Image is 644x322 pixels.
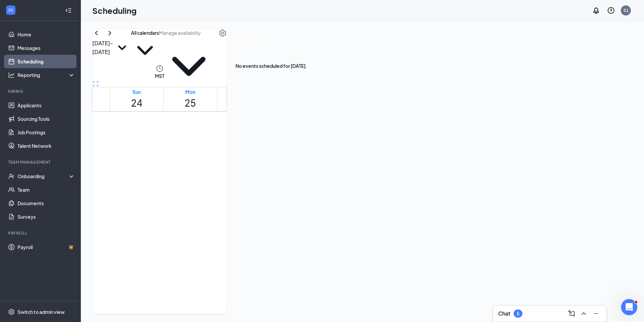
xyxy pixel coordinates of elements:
svg: ChevronDown [131,36,159,64]
div: 5 [517,311,519,317]
svg: ChevronUp [580,310,588,318]
a: Job Postings [18,126,75,139]
div: Onboarding [18,173,69,180]
span: No events scheduled for [DATE]. [235,62,307,70]
h3: Chat [498,310,510,317]
svg: Notifications [592,6,600,15]
h1: 25 [185,96,196,110]
div: Switch to admin view [18,308,65,315]
input: Manage availability [159,29,219,36]
div: Sun [131,88,142,96]
a: Talent Network [18,139,75,153]
span: [DATE] [235,40,307,50]
iframe: Intercom live chat [621,299,637,315]
a: Sourcing Tools [18,112,75,126]
button: Minimize [590,308,601,319]
a: Home [18,28,75,41]
a: Settings [219,29,227,64]
a: Team [18,183,75,196]
svg: Settings [219,29,227,37]
span: MST [155,73,164,79]
svg: ChevronRight [106,29,114,37]
div: Mon [185,88,196,96]
a: August 25, 2025 [183,87,197,111]
a: Applicants [18,99,75,112]
svg: WorkstreamLogo [7,7,14,14]
svg: Collapse [65,7,72,14]
a: PayrollCrown [18,240,75,254]
h3: [DATE] - [DATE] [92,39,113,57]
svg: UserCheck [8,173,15,180]
a: August 24, 2025 [130,87,144,111]
button: ChevronUp [578,308,589,319]
a: Documents [18,196,75,210]
svg: Clock [156,64,164,73]
svg: SmallChevronDown [113,39,131,57]
div: Team Management [8,159,74,165]
a: Messages [18,41,75,55]
div: Hiring [8,88,74,94]
a: Surveys [18,210,75,223]
h1: Scheduling [92,5,137,16]
svg: ChevronLeft [92,29,100,37]
svg: ComposeMessage [568,310,576,318]
svg: Settings [8,308,15,315]
div: S1 [623,7,629,13]
button: All calendarsChevronDown [131,29,159,64]
a: Scheduling [18,55,75,68]
button: ComposeMessage [566,308,577,319]
div: Payroll [8,230,74,236]
svg: Minimize [592,310,600,318]
svg: Analysis [8,72,15,78]
svg: QuestionInfo [607,6,615,15]
svg: ChevronDown [159,36,219,96]
div: Reporting [18,72,75,78]
h1: 24 [131,96,142,110]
